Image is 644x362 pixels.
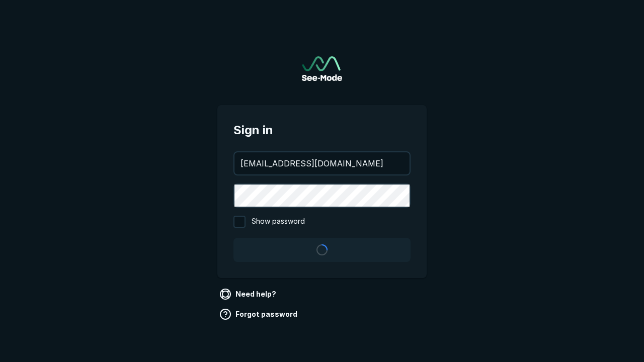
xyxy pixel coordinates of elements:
a: Forgot password [217,306,301,322]
span: Show password [252,216,305,228]
span: Sign in [233,121,411,139]
img: See-Mode Logo [302,56,342,81]
input: your@email.com [234,152,410,174]
a: Go to sign in [302,56,342,81]
a: Need help? [217,286,280,302]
